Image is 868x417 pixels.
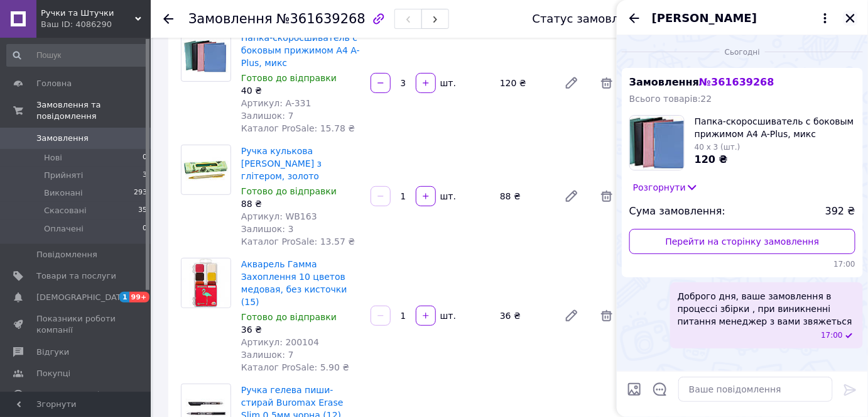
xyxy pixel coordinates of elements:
[559,303,584,328] a: Редагувати
[138,205,147,216] span: 35
[241,146,322,181] a: Ручка кулькова [PERSON_NAME] з глітером, золото
[720,47,765,58] span: Сьогодні
[437,309,457,322] div: шт.
[129,292,150,303] span: 99+
[36,292,129,303] span: [DEMOGRAPHIC_DATA]
[44,223,84,235] span: Оплачені
[652,10,757,26] span: [PERSON_NAME]
[241,312,337,322] span: Готово до відправки
[241,211,317,221] span: Артикул: WB163
[143,170,147,181] span: 3
[241,236,355,247] span: Каталог ProSale: 13.57 ₴
[437,77,457,89] div: шт.
[695,143,741,152] span: 40 x 3 (шт.)
[276,11,366,26] span: №361639268
[143,223,147,235] span: 0
[44,170,83,181] span: Прийняті
[825,204,855,219] span: 392 ₴
[44,187,83,199] span: Виконані
[843,11,858,26] button: Закрити
[699,76,774,88] span: № 361639268
[629,94,712,104] span: Всього товарів: 22
[695,115,855,140] span: Папка-скоросшиватель с боковым прижимом А4 A-Рlus, микс
[594,184,619,209] span: Видалити
[182,40,231,73] img: Папка-скоросшиватель с боковым прижимом А4 A-Рlus, микс
[241,73,337,83] span: Готово до відправки
[119,292,129,303] span: 1
[629,181,702,194] button: Розгорнути
[44,205,87,216] span: Скасовані
[629,229,855,254] a: Перейти на сторінку замовлення
[241,111,294,121] span: Залишок: 7
[241,323,361,336] div: 36 ₴
[241,98,312,108] span: Артикул: A-331
[241,33,360,68] a: Папка-скоросшиватель с боковым прижимом А4 A-Рlus, микс
[559,184,584,209] a: Редагувати
[163,13,173,25] div: Повернутися назад
[241,337,319,347] span: Артикул: 200104
[652,10,833,26] button: [PERSON_NAME]
[143,152,147,164] span: 0
[652,381,668,398] button: Відкрити шаблони відповідей
[241,123,355,133] span: Каталог ProSale: 15.78 ₴
[630,116,684,170] img: 6586249082_w100_h100_papka-skorosshivatel-s-bokovym.jpg
[821,330,843,341] span: 17:00 12.09.2025
[241,84,361,97] div: 40 ₴
[695,153,728,165] span: 120 ₴
[6,44,148,67] input: Пошук
[36,78,72,89] span: Головна
[36,347,69,358] span: Відгуки
[594,303,619,328] span: Видалити
[533,13,648,25] div: Статус замовлення
[495,74,554,92] div: 120 ₴
[627,11,642,26] button: Назад
[188,11,273,26] span: Замовлення
[629,259,855,270] span: 17:00 12.09.2025
[36,389,104,401] span: Каталог ProSale
[559,70,584,96] a: Редагувати
[44,152,62,164] span: Нові
[622,45,863,58] div: 12.09.2025
[36,249,97,260] span: Повідомлення
[241,350,294,360] span: Залишок: 7
[495,307,554,325] div: 36 ₴
[241,259,347,307] a: Акварель Гамма Захоплення 10 цветов медовая, без кисточки (15)
[41,8,135,19] span: Ручки та Штучки
[437,190,457,203] div: шт.
[41,19,151,30] div: Ваш ID: 4086290
[36,133,89,144] span: Замовлення
[182,259,231,308] img: Акварель Гамма Захоплення 10 цветов медовая, без кисточки (15)
[629,76,774,88] span: Замовлення
[182,153,231,187] img: Ручка кулькова Wilhelm Buro з глітером, золото
[678,290,855,328] span: Доброго дня, ваше замовлення в процессі збірки , при виникненні питання менеджер з вами звяжеться
[134,187,147,199] span: 293
[36,368,70,379] span: Покупці
[495,187,554,205] div: 88 ₴
[594,70,619,96] span: Видалити
[36,99,151,122] span: Замовлення та повідомлення
[241,197,361,210] div: 88 ₴
[36,270,116,282] span: Товари та послуги
[241,362,349,372] span: Каталог ProSale: 5.90 ₴
[241,186,337,196] span: Готово до відправки
[629,204,725,219] span: Сума замовлення:
[36,313,116,336] span: Показники роботи компанії
[241,224,294,234] span: Залишок: 3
